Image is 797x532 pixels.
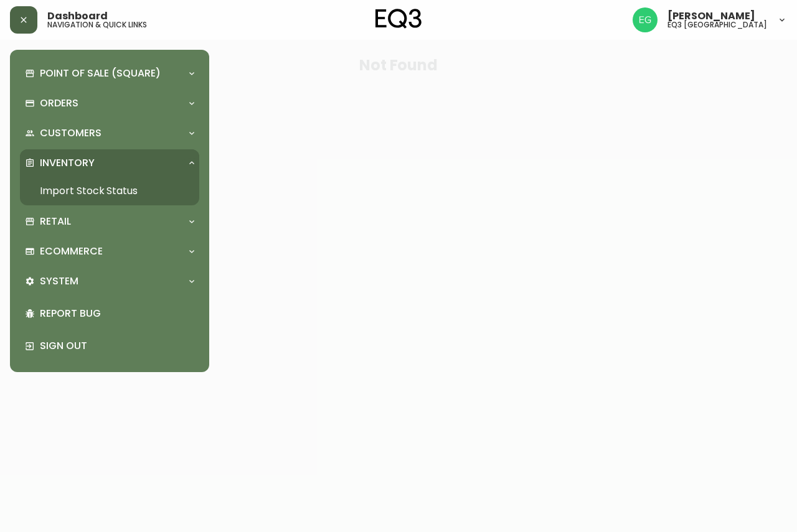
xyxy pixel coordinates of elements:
div: Orders [20,90,199,117]
div: System [20,268,199,295]
div: Sign Out [20,330,199,362]
div: Retail [20,208,199,235]
div: Customers [20,119,199,147]
img: logo [375,9,422,29]
div: Report Bug [20,297,199,330]
h5: eq3 [GEOGRAPHIC_DATA] [667,21,767,29]
span: Dashboard [47,11,108,21]
div: Ecommerce [20,238,199,265]
p: Sign Out [40,339,194,353]
a: Import Stock Status [20,177,199,205]
p: Report Bug [40,307,194,320]
p: Orders [40,96,78,110]
p: Inventory [40,156,95,170]
p: Point of Sale (Square) [40,67,161,80]
p: Customers [40,126,101,140]
p: Retail [40,215,71,228]
p: Ecommerce [40,245,103,258]
p: System [40,274,78,288]
h5: navigation & quick links [47,21,147,29]
div: Point of Sale (Square) [20,60,199,87]
span: [PERSON_NAME] [667,11,755,21]
img: db11c1629862fe82d63d0774b1b54d2b [633,7,658,32]
div: Inventory [20,149,199,177]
